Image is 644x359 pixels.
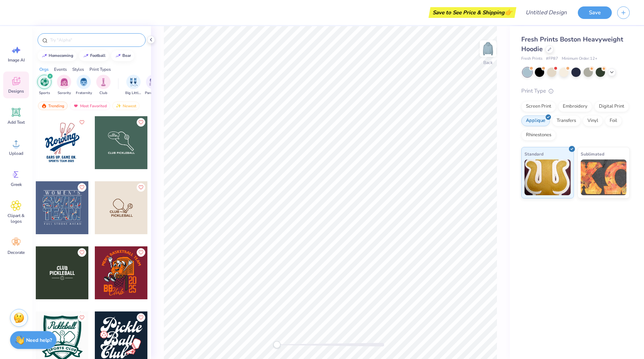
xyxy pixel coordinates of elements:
[546,56,558,62] span: # FP87
[26,337,52,344] strong: Need help?
[4,213,28,224] span: Clipart & logos
[125,75,142,96] button: filter button
[76,75,92,96] button: filter button
[39,90,50,96] span: Sports
[521,130,556,141] div: Rhinestones
[112,102,140,110] div: Newest
[552,115,581,126] div: Transfers
[57,75,71,96] div: filter for Sorority
[125,75,142,96] div: filter for Big Little Reveal
[40,78,49,86] img: Sports Image
[79,50,109,61] button: football
[558,101,592,112] div: Embroidery
[137,313,145,322] button: Like
[39,66,49,73] div: Orgs
[430,7,514,18] div: Save to See Price & Shipping
[76,90,92,96] span: Fraternity
[38,102,68,110] div: Trending
[60,78,68,86] img: Sorority Image
[76,75,92,96] div: filter for Fraternity
[90,54,106,58] div: football
[125,90,142,96] span: Big Little Reveal
[49,54,73,58] div: homecoming
[116,103,121,108] img: newest.gif
[8,57,25,63] span: Image AI
[54,66,67,73] div: Events
[483,59,493,66] div: Back
[70,102,110,110] div: Most Favorited
[583,115,603,126] div: Vinyl
[273,341,280,348] div: Accessibility label
[99,78,107,86] img: Club Image
[96,75,111,96] div: filter for Club
[594,101,629,112] div: Digital Print
[137,248,145,257] button: Like
[130,78,137,86] img: Big Little Reveal Image
[521,87,630,95] div: Print Type
[58,90,71,96] span: Sorority
[525,159,571,195] img: Standard
[581,159,627,195] img: Sublimated
[137,118,145,127] button: Like
[525,150,543,158] span: Standard
[520,5,572,20] input: Untitled Design
[99,90,107,96] span: Club
[57,75,71,96] button: filter button
[8,250,25,255] span: Decorate
[145,75,161,96] div: filter for Parent's Weekend
[145,90,161,96] span: Parent's Weekend
[605,115,622,126] div: Foil
[504,8,512,16] span: 👉
[8,88,24,94] span: Designs
[115,54,121,58] img: trend_line.gif
[78,248,86,257] button: Like
[137,183,145,192] button: Like
[49,36,141,44] input: Try "Alpha"
[521,35,623,53] span: Fresh Prints Boston Heavyweight Hoodie
[521,115,550,126] div: Applique
[122,54,131,58] div: bear
[8,119,25,125] span: Add Text
[521,101,556,112] div: Screen Print
[581,150,604,158] span: Sublimated
[89,66,111,73] div: Print Types
[9,151,23,156] span: Upload
[37,75,52,96] div: filter for Sports
[145,75,161,96] button: filter button
[37,75,52,96] button: filter button
[38,50,77,61] button: homecoming
[481,41,495,56] img: Back
[521,56,542,62] span: Fresh Prints
[111,50,134,61] button: bear
[11,182,22,187] span: Greek
[72,66,84,73] div: Styles
[42,54,47,58] img: trend_line.gif
[149,78,157,86] img: Parent's Weekend Image
[562,56,597,62] span: Minimum Order: 12 +
[78,118,86,127] button: Like
[83,54,89,58] img: trend_line.gif
[96,75,111,96] button: filter button
[78,183,86,192] button: Like
[578,6,612,19] button: Save
[80,78,88,86] img: Fraternity Image
[41,103,47,108] img: trending.gif
[78,313,86,322] button: Like
[73,103,79,108] img: most_fav.gif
